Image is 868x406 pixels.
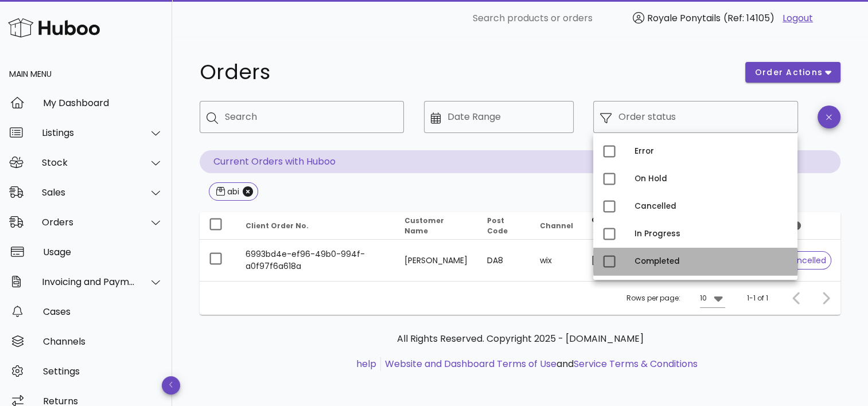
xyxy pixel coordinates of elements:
span: Order Date [591,215,635,225]
div: Stock [42,157,135,168]
button: order actions [745,62,840,83]
div: My Dashboard [43,97,163,108]
div: Completed [635,257,788,266]
a: Logout [783,11,813,25]
span: (Ref: 14105) [723,11,774,25]
div: Invoicing and Payments [42,276,135,287]
td: [DATE] [582,240,647,281]
span: Client Order No. [246,221,309,231]
div: Orders [42,217,135,228]
div: 1-1 of 1 [747,293,768,303]
th: Customer Name [395,212,478,240]
div: On Hold [635,174,788,184]
div: Cases [43,306,163,317]
div: Error [635,147,788,156]
span: order actions [754,67,823,79]
th: Channel [531,212,582,240]
div: 10 [700,293,707,303]
span: Channel [540,221,573,231]
a: Website and Dashboard Terms of Use [385,357,556,370]
h1: Orders [200,62,731,83]
span: Post Code [487,216,508,236]
td: 6993bd4e-ef96-49b0-994f-a0f97f6a618a [236,240,395,281]
a: help [356,357,376,370]
img: Huboo Logo [8,15,100,40]
span: Royale Ponytails [647,11,721,25]
div: abi [225,186,239,197]
td: DA8 [478,240,530,281]
div: In Progress [635,229,788,239]
th: Client Order No. [236,212,395,240]
p: Current Orders with Huboo [200,150,840,173]
th: Post Code [478,212,530,240]
div: Listings [42,127,135,138]
div: Cancelled [635,202,788,211]
li: and [381,357,698,371]
a: Service Terms & Conditions [574,357,698,370]
span: cancelled [772,256,826,264]
span: Customer Name [404,216,444,236]
div: 10Rows per page: [700,289,725,307]
div: Usage [43,247,163,257]
td: wix [531,240,582,281]
div: Settings [43,366,163,377]
th: Order Date: Sorted descending. Activate to remove sorting. [582,212,647,240]
div: Channels [43,336,163,347]
th: Status [757,212,840,240]
p: All Rights Reserved. Copyright 2025 - [DOMAIN_NAME] [209,332,831,346]
td: [PERSON_NAME] [395,240,478,281]
button: Close [243,186,253,197]
div: Sales [42,187,135,198]
div: Rows per page: [626,282,725,315]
